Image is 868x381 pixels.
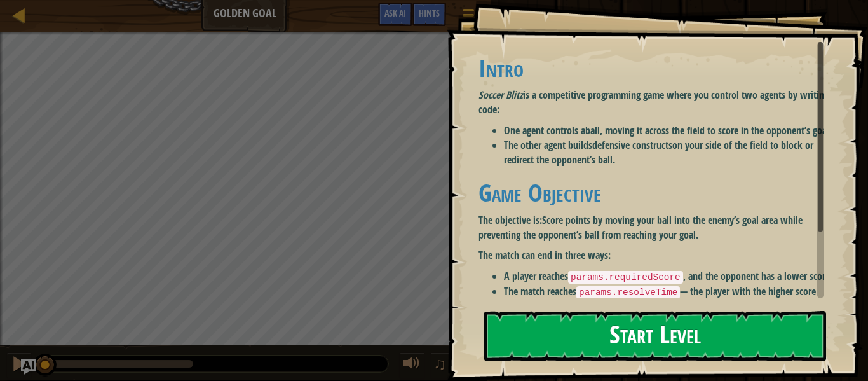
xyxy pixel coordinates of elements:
code: params.resolveTime [576,286,680,299]
p: is a competitive programming game where you control two agents by writing code: [478,88,833,117]
strong: Score points by moving your ball into the enemy’s goal area while preventing the opponent’s ball ... [478,213,803,242]
button: Ask AI [378,3,412,26]
strong: ball [585,123,600,137]
li: One agent controls a , moving it across the field to score in the opponent’s goal. [504,123,833,138]
span: Ask AI [384,7,406,19]
span: ♫ [433,354,446,373]
p: The objective is: [478,213,833,242]
span: Hints [419,7,440,19]
button: Adjust volume [399,352,424,378]
h1: Intro [478,55,833,81]
em: Soccer Blitz [478,88,523,102]
button: Ctrl + P: Pause [6,352,32,378]
li: The match reaches — the player with the higher score wins. [504,284,833,314]
button: Ask AI [21,359,36,375]
li: The other agent builds on your side of the field to block or redirect the opponent’s ball. [504,138,833,167]
button: Start Level [484,311,826,361]
button: ♫ [431,352,452,378]
li: A player reaches , and the opponent has a lower score. [504,269,833,284]
strong: defensive constructs [592,138,672,152]
h1: Game Objective [478,179,833,206]
code: params.requiredScore [568,271,683,284]
p: The match can end in three ways: [478,248,833,263]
